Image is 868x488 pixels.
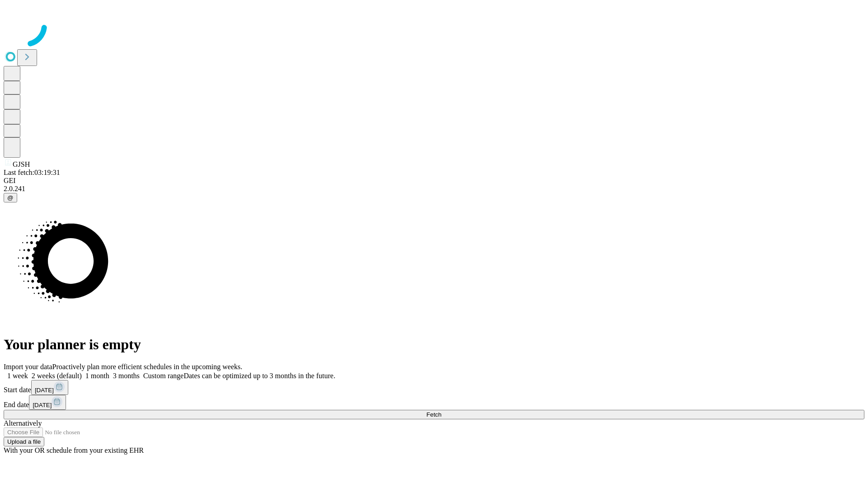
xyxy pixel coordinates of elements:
[4,177,864,185] div: GEI
[4,363,52,371] span: Import your data
[4,419,42,427] span: Alternatively
[4,437,44,446] button: Upload a file
[33,402,52,408] span: [DATE]
[13,160,30,168] span: GJSH
[32,372,82,380] span: 2 weeks (default)
[85,372,109,380] span: 1 month
[4,193,17,202] button: @
[29,395,66,410] button: [DATE]
[426,411,441,418] span: Fetch
[143,372,184,380] span: Custom range
[4,446,144,454] span: With your OR schedule from your existing EHR
[4,336,864,353] h1: Your planner is empty
[7,372,28,380] span: 1 week
[4,169,60,176] span: Last fetch: 03:19:31
[4,185,864,193] div: 2.0.241
[35,387,54,394] span: [DATE]
[4,380,864,395] div: Start date
[7,194,14,201] span: @
[4,395,864,410] div: End date
[31,380,68,395] button: [DATE]
[184,372,335,380] span: Dates can be optimized up to 3 months in the future.
[113,372,140,380] span: 3 months
[4,410,864,419] button: Fetch
[52,363,242,371] span: Proactively plan more efficient schedules in the upcoming weeks.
